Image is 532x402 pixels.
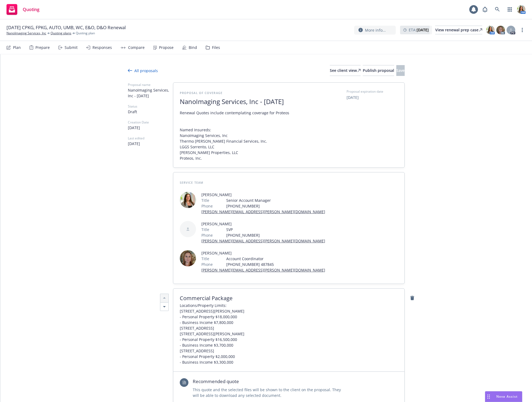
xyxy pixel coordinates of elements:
button: [DATE] [347,95,359,100]
span: [PERSON_NAME] [201,250,325,256]
div: View renewal prep case [435,26,482,34]
a: [PERSON_NAME][EMAIL_ADDRESS][PERSON_NAME][DOMAIN_NAME] [201,267,325,273]
span: Senior Account Manager [226,197,325,203]
a: remove [409,295,415,301]
div: Drag to move [485,391,492,402]
span: Proposal expiration date [347,89,383,94]
div: Compare [128,45,145,50]
span: Save [396,68,405,73]
span: SVP [226,227,325,232]
a: Search [492,4,503,15]
span: [PERSON_NAME] [201,221,325,227]
span: Draft [128,109,173,115]
div: Plan [13,45,21,50]
span: Title [201,227,209,232]
button: More info... [354,26,396,35]
a: [PERSON_NAME][EMAIL_ADDRESS][PERSON_NAME][DOMAIN_NAME] [201,209,325,214]
span: NanoImaging Services, Inc - [DATE] [128,87,173,99]
a: [PERSON_NAME][EMAIL_ADDRESS][PERSON_NAME][DOMAIN_NAME] [201,238,325,243]
div: Propose [159,45,174,50]
span: Phone [201,203,213,209]
span: Quoting plan [76,31,95,36]
span: Creation Date [128,120,173,125]
a: Quoting [4,2,42,17]
span: Quoting [23,7,39,12]
span: Title [201,197,209,203]
span: Renewal Quotes include contemplating coverage for Proteos Named Insureds: NanoImaging Services, I... [180,110,289,161]
div: See client view [330,65,361,76]
span: [PHONE_NUMBER] [226,203,325,209]
a: Quoting plans [51,31,71,36]
div: Prepare [35,45,50,50]
img: employee photo [180,192,196,208]
span: Title [201,256,209,262]
span: [DATE] CPKG, FPKG, AUTO, UMB, WC, E&O, D&O Renewal [6,24,126,31]
img: photo [517,5,526,14]
span: Publish proposal [363,68,394,73]
span: NanoImaging Services, Inc - [DATE] [180,98,312,106]
button: See client view [330,65,361,76]
span: Locations/Property Limits: [STREET_ADDRESS][PERSON_NAME] - Personal Property $18,000,000 - Busine... [180,303,244,365]
span: Service Team [180,180,203,185]
span: Recommended quote [193,378,347,385]
div: Files [212,45,220,50]
span: Status [128,104,173,109]
span: Last edited [128,136,173,141]
button: Nova Assist [485,391,522,402]
span: Phone [201,232,213,238]
span: Proposal name [128,82,173,87]
img: photo [496,26,505,34]
a: Switch app [504,4,515,15]
span: [PERSON_NAME] [201,192,325,197]
a: more [519,27,526,33]
span: [PHONE_NUMBER] 487845 [226,262,325,267]
img: employee photo [180,250,196,266]
span: Nova Assist [496,394,518,399]
img: photo [486,26,495,34]
button: Publish proposal [363,65,394,76]
span: Phone [201,262,213,267]
strong: [DATE] [417,27,429,32]
span: Proposal of coverage [180,91,222,95]
span: [DATE] [128,141,173,146]
span: [PHONE_NUMBER] [226,232,325,238]
button: Save [396,65,405,76]
div: All proposals [128,68,158,73]
span: [DATE] [128,125,173,130]
a: NanoImaging Services, Inc [6,31,46,36]
span: Account Coordinator [226,256,325,262]
div: Bind [189,45,197,50]
a: Report a Bug [480,4,490,15]
span: This quote and the selected files will be shown to the client on the proposal. They will be able ... [193,387,347,398]
span: Commercial Package [180,295,398,301]
span: More info... [365,27,386,33]
div: Submit [65,45,78,50]
div: Responses [92,45,112,50]
a: View renewal prep case [435,26,482,34]
span: ETA : [409,27,429,33]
